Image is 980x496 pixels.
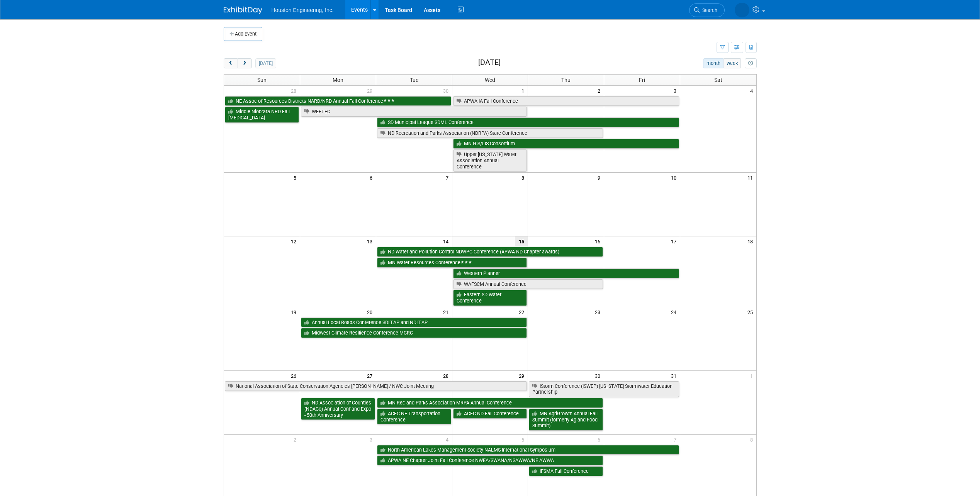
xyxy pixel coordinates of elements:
span: 26 [290,371,300,380]
button: week [723,58,741,68]
span: 17 [670,236,680,246]
span: 24 [670,307,680,317]
span: 28 [442,371,452,380]
a: MN GIS/LIS Consortium [453,139,679,149]
a: Upper [US_STATE] Water Association Annual Conference [453,149,527,172]
span: 27 [366,371,376,380]
span: 15 [515,236,528,246]
span: 20 [366,307,376,317]
a: Search [689,3,725,17]
span: 2 [293,435,300,444]
span: 10 [670,173,680,182]
span: 29 [518,371,528,380]
a: Midwest Climate Resilience Conference MCRC [301,328,527,338]
span: 2 [597,86,604,95]
a: ND Recreation and Parks Association (NDRPA) State Conference [377,128,603,138]
a: ACEC NE Transportation Conference [377,409,451,425]
a: IStorm Conference (ISWEP) [US_STATE] Stormwater Education Partnership [529,381,679,397]
button: [DATE] [255,58,276,68]
a: National Association of State Conservation Agencies [PERSON_NAME] / NWC Joint Meeting [225,381,527,391]
a: MN Rec and Parks Association MRPA Annual Conference [377,398,603,408]
a: MN AgriGrowth Annual Fall Summit (formerly Ag and Food Summit) [529,409,603,431]
span: Search [700,7,717,13]
span: 31 [670,371,680,380]
span: Houston Engineering, Inc. [272,7,334,13]
span: Fri [639,77,645,83]
span: 14 [442,236,452,246]
span: 3 [369,435,376,444]
a: Middle Niobrara NRD Fall [MEDICAL_DATA] [225,107,299,122]
a: North American Lakes Management Society NALMS International Symposium [377,445,679,455]
span: 1 [521,86,528,95]
a: Western Planner [453,268,679,279]
span: 7 [673,435,680,444]
span: 5 [521,435,528,444]
span: 13 [366,236,376,246]
span: Tue [410,77,418,83]
span: 9 [597,173,604,182]
span: 4 [749,86,756,95]
a: WEFTEC [301,107,527,117]
a: Eastern SD Water Conference [453,290,527,306]
span: 21 [442,307,452,317]
span: 3 [673,86,680,95]
a: ACEC ND Fall Conference [453,409,527,419]
button: prev [224,58,238,68]
span: 6 [597,435,604,444]
img: ExhibitDay [224,7,262,14]
a: IFSMA Fall Conference [529,466,603,476]
span: 4 [445,435,452,444]
span: Wed [485,77,495,83]
span: 19 [290,307,300,317]
span: 11 [747,173,756,182]
span: 25 [747,307,756,317]
button: month [703,58,724,68]
button: myCustomButton [745,58,756,68]
span: 12 [290,236,300,246]
span: 8 [749,435,756,444]
span: 16 [594,236,604,246]
span: 5 [293,173,300,182]
h2: [DATE] [478,58,501,67]
a: NE Assoc of Resources Districts NARD/NRD Annual Fall Conference [225,96,451,106]
span: 7 [445,173,452,182]
a: ND Water and Pollution Control NDWPC Conference (APWA ND Chapter awards) [377,247,603,257]
span: Mon [333,77,343,83]
span: 18 [747,236,756,246]
button: next [238,58,252,68]
button: Add Event [224,27,262,41]
span: 30 [442,86,452,95]
a: APWA IA Fall Conference [453,96,679,106]
span: 28 [290,86,300,95]
span: Sun [257,77,267,83]
a: Annual Local Roads Conference SDLTAP and NDLTAP [301,318,527,328]
span: 1 [749,371,756,380]
img: Heidi Joarnt [735,3,749,17]
span: 8 [521,173,528,182]
span: 30 [594,371,604,380]
span: 6 [369,173,376,182]
span: 23 [594,307,604,317]
span: Thu [561,77,571,83]
i: Personalize Calendar [748,61,753,66]
a: MN Water Resources Conference [377,258,527,268]
span: Sat [714,77,722,83]
span: 22 [518,307,528,317]
a: APWA NE Chapter Joint Fall Conference NWEA/SWANA/NSAWWA/NE AWWA [377,455,603,465]
a: WAFSCM Annual Conference [453,279,603,289]
a: SD Municipal League SDML Conference [377,117,679,127]
span: 29 [366,86,376,95]
a: ND Association of Counties (NDACo) Annual Conf and Expo - 50th Anniversary [301,398,375,420]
